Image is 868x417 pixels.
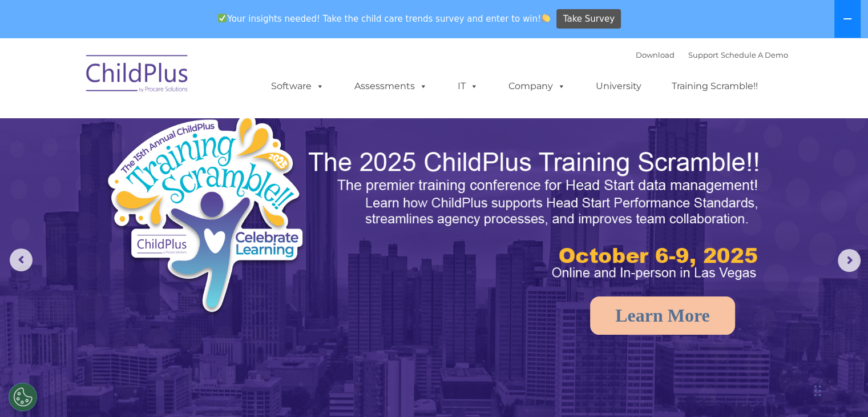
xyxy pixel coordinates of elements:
[636,50,788,59] font: |
[260,75,336,98] a: Software
[682,294,868,417] iframe: Chat Widget
[9,383,37,411] button: Cookies Settings
[218,14,227,22] img: ✅
[721,50,788,59] a: Schedule A Demo
[159,122,207,131] span: Phone number
[343,75,439,98] a: Assessments
[542,14,550,22] img: 👏
[563,9,615,29] span: Take Survey
[590,296,735,335] a: Learn More
[584,75,653,98] a: University
[159,75,193,84] span: Last name
[556,9,621,29] a: Take Survey
[636,50,675,59] a: Download
[814,374,821,408] div: Drag
[660,75,769,98] a: Training Scramble!!
[688,50,718,59] a: Support
[213,7,555,30] span: Your insights needed! Take the child care trends survey and enter to win!
[80,47,195,104] img: ChildPlus by Procare Solutions
[446,75,490,98] a: IT
[497,75,577,98] a: Company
